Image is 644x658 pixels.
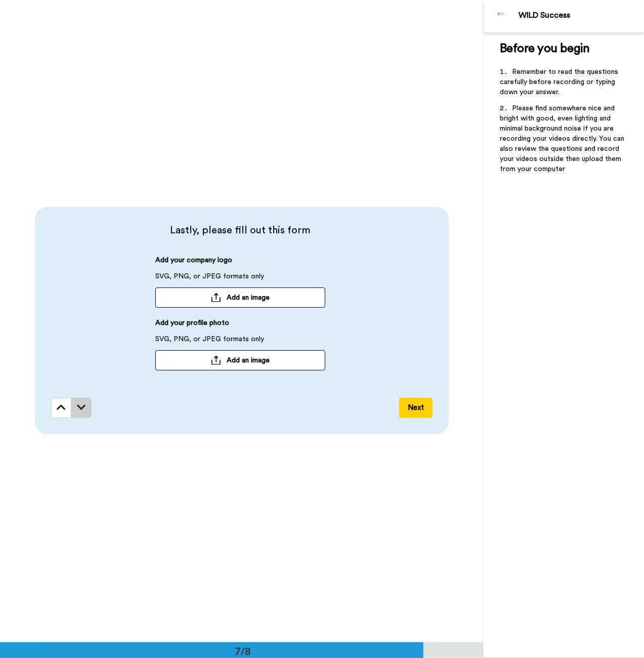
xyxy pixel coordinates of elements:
span: Add your company logo [155,255,232,271]
div: 7/8 [219,644,267,658]
span: Before you begin [500,43,589,55]
button: Add an image [155,287,325,308]
span: SVG, PNG, or JPEG formats only [155,334,264,350]
span: Add your profile photo [155,318,229,334]
button: Next [399,398,433,418]
span: Remember to read the questions carefully before recording or typing down your answer. [500,68,620,96]
span: Lastly, please fill out this form [51,223,430,237]
button: Add an image [155,350,325,371]
span: Add an image [227,293,270,303]
span: Add an image [227,355,270,365]
img: Profile Image [489,4,513,28]
span: Please find somewhere nice and bright with good, even lighting and minimal background noise if yo... [500,105,626,173]
span: SVG, PNG, or JPEG formats only [155,271,264,287]
div: WILD Success [519,11,643,20]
